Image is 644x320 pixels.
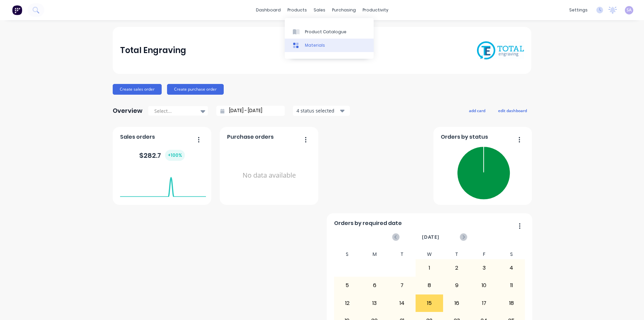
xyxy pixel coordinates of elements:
div: 17 [471,295,497,312]
div: 4 [498,260,525,276]
div: products [284,5,310,15]
div: 12 [334,295,361,312]
button: 4 status selected [293,106,350,116]
div: F [470,249,498,259]
div: No data available [227,144,311,207]
div: 10 [471,277,497,294]
div: 11 [498,277,525,294]
span: Purchase orders [227,133,274,141]
button: add card [465,106,490,115]
div: T [443,249,471,259]
div: Overview [113,104,143,118]
div: 7 [389,277,416,294]
div: Materials [305,42,325,48]
div: 18 [498,295,525,312]
div: 14 [389,295,416,312]
div: sales [310,5,329,15]
img: Factory [12,5,22,15]
div: settings [566,5,591,15]
div: 3 [471,260,497,276]
div: 6 [361,277,388,294]
div: W [416,249,443,259]
div: 2 [443,260,470,276]
div: Product Catalogue [305,29,346,35]
div: 15 [416,295,443,312]
span: SA [627,7,632,13]
div: S [498,249,525,259]
div: purchasing [329,5,359,15]
span: Orders by status [441,133,488,141]
div: S [334,249,361,259]
span: [DATE] [422,233,439,241]
div: productivity [359,5,392,15]
div: 8 [416,277,443,294]
div: 1 [416,260,443,276]
div: T [388,249,416,259]
div: 13 [361,295,388,312]
div: + 100 % [165,150,185,161]
div: 9 [443,277,470,294]
div: $ 282.7 [139,150,185,161]
a: Product Catalogue [285,25,374,38]
button: Create purchase order [167,84,224,95]
div: 16 [443,295,470,312]
a: Materials [285,39,374,52]
a: dashboard [253,5,284,15]
span: Sales orders [120,133,155,141]
div: M [361,249,388,259]
button: edit dashboard [494,106,531,115]
div: Total Engraving [120,44,186,57]
div: 5 [334,277,361,294]
img: Total Engraving [477,41,524,60]
span: Orders by required date [334,219,402,227]
div: 4 status selected [297,107,339,114]
button: Create sales order [113,84,162,95]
